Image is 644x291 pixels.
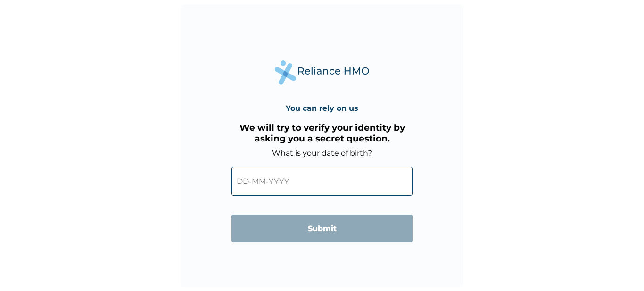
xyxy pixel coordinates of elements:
label: What is your date of birth? [272,149,372,158]
h3: We will try to verify your identity by asking you a secret question. [231,122,413,144]
input: DD-MM-YYYY [231,167,413,196]
img: Reliance Health's Logo [275,60,369,84]
h4: You can rely on us [286,104,358,113]
input: Submit [231,215,413,242]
